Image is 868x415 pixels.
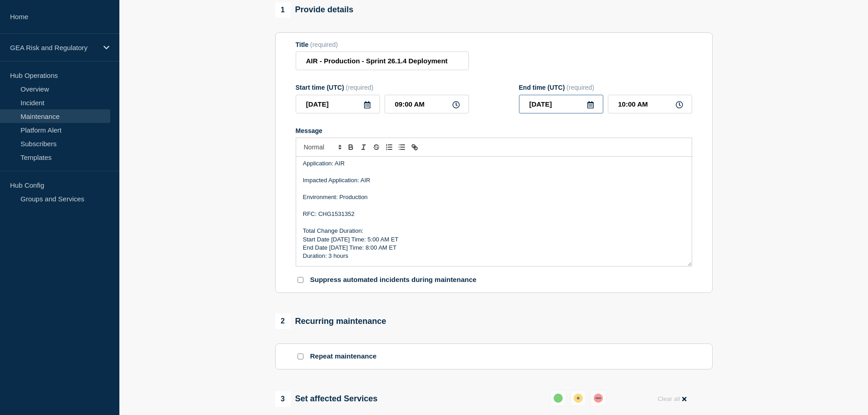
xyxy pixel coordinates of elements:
[385,95,469,113] input: HH:MM A
[550,390,566,406] button: up
[566,84,594,91] span: (required)
[519,84,692,91] div: End time (UTC)
[303,252,685,260] p: Duration: 3 hours
[275,2,291,18] span: 1
[574,394,583,403] div: affected
[408,142,421,153] button: Toggle link
[395,142,408,153] button: Toggle bulleted list
[590,390,606,406] button: down
[303,210,685,218] p: RFC: CHG1531352
[357,142,370,153] button: Toggle italic text
[303,159,685,168] p: Application: AIR
[652,390,692,408] button: Clear all
[303,227,685,235] p: Total Change Duration:
[10,44,98,51] p: GEA Risk and Regulatory
[275,391,291,407] span: 3
[296,127,692,134] div: Message
[303,193,685,201] p: Environment: Production
[275,391,378,407] div: Set affected Services
[275,2,354,18] div: Provide details
[303,236,685,244] p: Start Date [DATE] Time: 5:00 AM ET
[608,95,692,113] input: HH:MM A
[275,313,386,329] div: Recurring maintenance
[519,95,603,113] input: YYYY-MM-DD
[303,176,685,184] p: Impacted Application: AIR
[296,157,692,266] div: Message
[570,390,586,406] button: affected
[346,84,374,91] span: (required)
[310,352,377,361] p: Repeat maintenance
[298,277,303,283] input: Suppress automated incidents during maintenance
[344,142,357,153] button: Toggle bold text
[275,313,291,329] span: 2
[594,394,603,403] div: down
[296,51,469,70] input: Title
[296,84,469,91] div: Start time (UTC)
[300,142,344,153] span: Font size
[383,142,395,153] button: Toggle ordered list
[296,41,469,48] div: Title
[298,354,303,359] input: Repeat maintenance
[310,276,477,284] p: Suppress automated incidents during maintenance
[303,244,685,252] p: End Date [DATE] Time: 8:00 AM ET
[554,394,563,403] div: up
[310,41,338,48] span: (required)
[370,142,383,153] button: Toggle strikethrough text
[296,95,380,113] input: YYYY-MM-DD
